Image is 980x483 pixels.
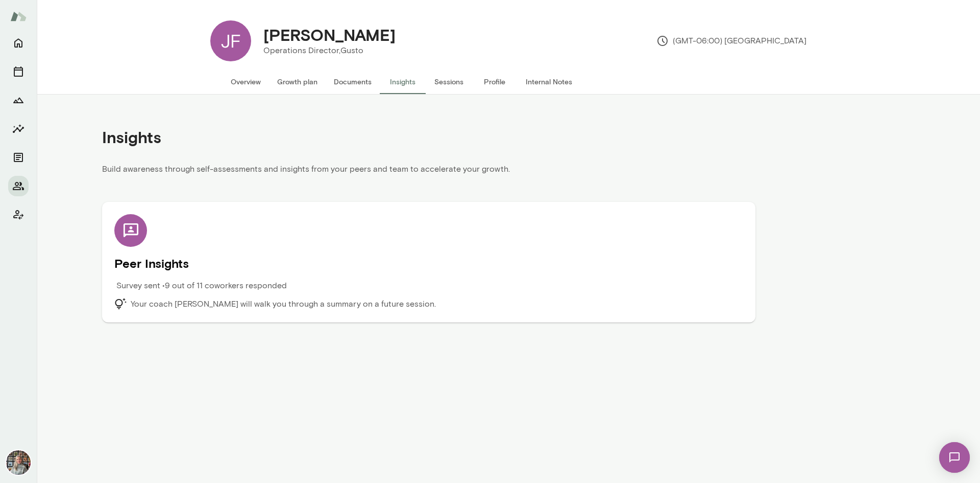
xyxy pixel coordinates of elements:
[116,280,287,292] p: Survey sent • 9 out of 11 coworkers responded
[8,176,29,196] button: Members
[6,450,31,475] img: Tricia Maggio
[326,70,380,94] button: Documents
[426,70,472,94] button: Sessions
[8,147,29,168] button: Documents
[263,44,396,57] p: Operations Director, Gusto
[8,33,29,53] button: Home
[102,202,755,323] div: Peer Insights Survey sent •9 out of 11 coworkers respondedYour coach [PERSON_NAME] will walk you ...
[269,70,326,94] button: Growth plan
[656,35,806,47] p: (GMT-06:00) [GEOGRAPHIC_DATA]
[210,20,251,61] div: JF
[8,61,29,82] button: Sessions
[223,70,269,94] button: Overview
[10,7,27,26] img: Mento
[102,163,755,181] p: Build awareness through self-assessments and insights from your peers and team to accelerate your...
[518,70,580,94] button: Internal Notes
[102,127,161,147] h4: Insights
[380,70,426,94] button: Insights
[8,90,29,110] button: Growth Plan
[472,70,518,94] button: Profile
[8,204,29,225] button: Client app
[131,298,436,310] p: Your coach [PERSON_NAME] will walk you through a summary on a future session.
[263,25,396,44] h4: [PERSON_NAME]
[114,214,743,310] div: Peer Insights Survey sent •9 out of 11 coworkers respondedYour coach [PERSON_NAME] will walk you ...
[8,119,29,139] button: Insights
[114,255,743,271] h5: Peer Insights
